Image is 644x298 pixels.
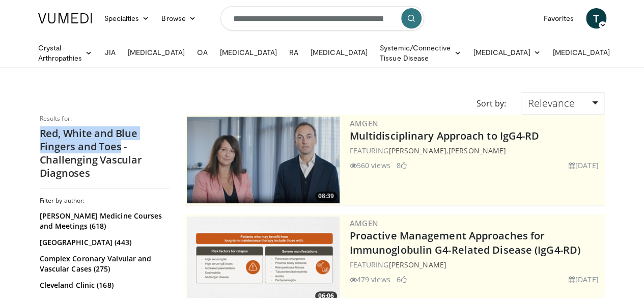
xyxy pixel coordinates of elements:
a: [MEDICAL_DATA] [304,42,374,63]
a: Specialties [98,8,156,29]
a: Crystal Arthropathies [32,43,99,63]
a: [MEDICAL_DATA] [546,42,626,63]
a: Amgen [350,218,379,228]
a: [PERSON_NAME] [388,146,446,155]
li: 6 [397,274,407,285]
li: [DATE] [569,274,599,285]
a: Cleveland Clinic (168) [40,280,167,290]
img: VuMedi Logo [38,13,92,23]
input: Search topics, interventions [220,6,424,31]
a: [PERSON_NAME] [388,260,446,269]
a: Favorites [538,8,580,29]
a: RA [283,42,304,63]
a: [PERSON_NAME] Medicine Courses and Meetings (618) [40,211,167,231]
a: Systemic/Connective Tissue Disease [374,43,467,63]
a: OA [191,42,214,63]
li: 8 [397,160,407,171]
a: Proactive Management Approaches for Immunoglobulin G4-Related Disease (IgG4-RD) [350,229,580,257]
li: [DATE] [569,160,599,171]
span: Relevance [527,96,574,110]
a: Browse [155,8,202,29]
a: [GEOGRAPHIC_DATA] (443) [40,237,167,248]
img: 04ce378e-5681-464e-a54a-15375da35326.png.300x170_q85_crop-smart_upscale.png [187,117,340,203]
a: Multidisciplinary Approach to IgG4-RD [350,129,540,143]
div: Sort by: [468,92,513,115]
a: JIA [99,42,122,63]
a: 08:39 [187,117,340,203]
div: FEATURING [350,259,603,270]
span: 08:39 [315,192,337,201]
li: 560 views [350,160,390,171]
a: [MEDICAL_DATA] [214,42,283,63]
a: T [586,8,606,29]
a: [PERSON_NAME] [449,146,506,155]
a: [MEDICAL_DATA] [122,42,191,63]
a: [MEDICAL_DATA] [467,42,546,63]
a: Relevance [521,92,604,115]
a: Complex Coronary Valvular and Vascular Cases (275) [40,254,167,274]
div: FEATURING , [350,145,603,156]
p: Results for: [40,115,170,123]
a: Amgen [350,118,379,128]
h3: Filter by author: [40,197,170,205]
li: 479 views [350,274,390,285]
h2: Red, White and Blue Fingers and Toes - Challenging Vascular Diagnoses [40,127,170,180]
